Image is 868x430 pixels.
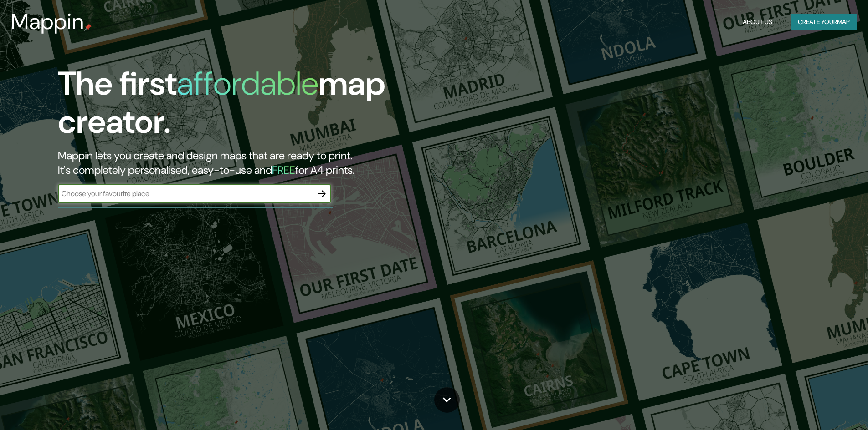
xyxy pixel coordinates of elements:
button: About Us [739,14,776,30]
button: Create yourmap [791,14,857,30]
img: mappin-pin [84,24,92,31]
h3: Mappin [11,9,84,35]
h1: The first map creator. [58,65,492,148]
input: Choose your favourite place [58,188,313,199]
h2: Mappin lets you create and design maps that are ready to print. It's completely personalised, eas... [58,148,492,177]
h5: FREE [272,163,295,177]
iframe: Help widget launcher [787,395,858,420]
h1: affordable [177,62,318,105]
